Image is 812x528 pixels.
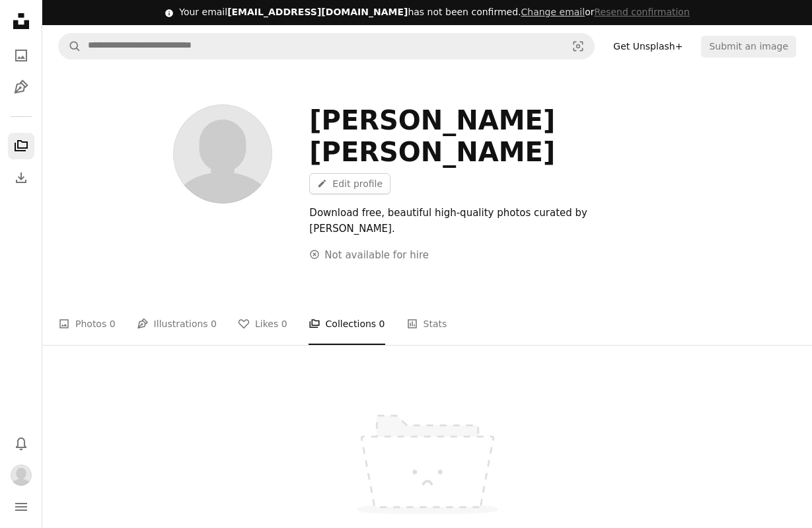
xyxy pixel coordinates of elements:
a: Collections [8,133,34,159]
button: Search Unsplash [59,34,81,59]
form: Find visuals sitewide [58,33,595,59]
button: Visual search [562,34,594,59]
a: Get Unsplash+ [605,36,690,57]
a: Edit profile [309,173,390,194]
div: Your email has not been confirmed. [179,6,690,19]
span: 0 [110,317,116,331]
a: Change email [521,7,585,17]
span: [EMAIL_ADDRESS][DOMAIN_NAME] [227,7,408,17]
a: Download History [8,165,34,191]
a: Stats [406,303,447,345]
a: Photos [8,42,34,69]
span: or [521,7,689,17]
a: Illustrations 0 [137,303,217,345]
button: Resend confirmation [594,6,689,19]
a: Photos 0 [58,303,116,345]
div: [PERSON_NAME] [PERSON_NAME] [309,104,796,168]
button: Menu [8,494,34,520]
span: 0 [281,317,287,331]
a: Illustrations [8,74,34,100]
button: Profile [8,462,34,488]
div: Download free, beautiful high-quality photos curated by [PERSON_NAME]. [309,205,650,237]
img: Avatar of user harish harish [11,465,32,486]
button: Notifications [8,430,34,457]
a: Likes 0 [238,303,287,345]
button: Submit an image [701,36,796,57]
div: Not available for hire [309,247,429,263]
span: 0 [211,317,217,331]
a: Home — Unsplash [8,8,34,37]
img: Avatar of user harish harish [173,104,272,204]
